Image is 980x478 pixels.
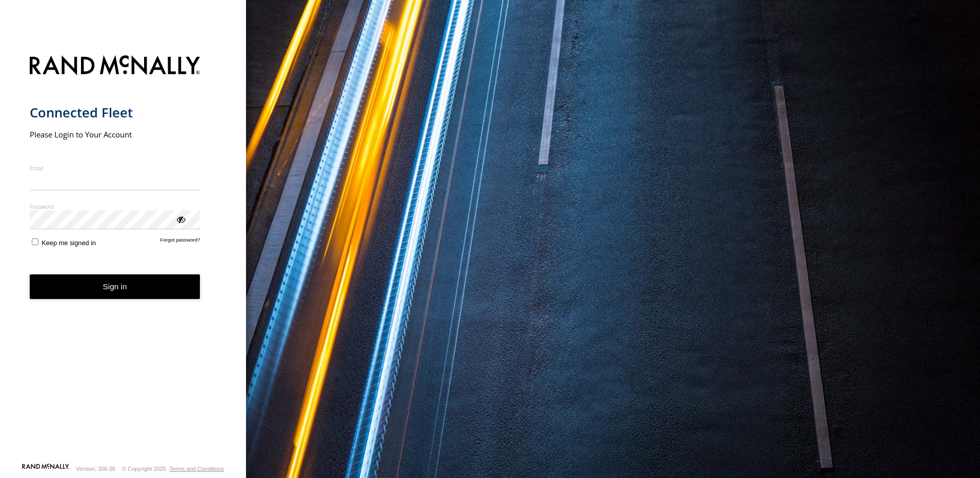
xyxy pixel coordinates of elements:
a: Visit our Website [22,464,69,474]
button: Sign in [30,274,200,300]
label: Email [30,164,200,172]
div: © Copyright 2025 - [122,466,224,472]
label: Password [30,203,200,210]
img: Rand McNally [30,53,200,79]
form: main [30,49,217,463]
input: Keep me signed in [32,238,38,245]
a: Terms and Conditions [170,466,224,472]
h2: Please Login to Your Account [30,129,200,140]
h1: Connected Fleet [30,104,200,121]
div: Version: 306.00 [76,466,115,472]
a: Forgot password? [160,237,200,247]
div: ViewPassword [175,214,186,224]
span: Keep me signed in [42,239,96,247]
